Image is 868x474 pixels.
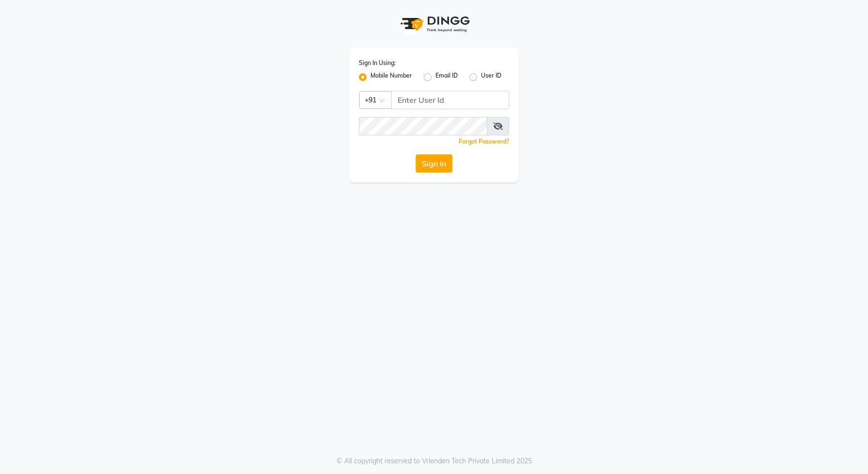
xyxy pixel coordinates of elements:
label: Email ID [435,71,458,83]
input: Username [359,117,487,135]
button: Sign In [416,154,452,173]
a: Forgot Password? [459,138,509,145]
input: Username [391,91,509,109]
img: logo1.svg [395,10,473,38]
label: Sign In Using: [359,59,396,67]
label: User ID [481,71,501,83]
label: Mobile Number [370,71,412,83]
